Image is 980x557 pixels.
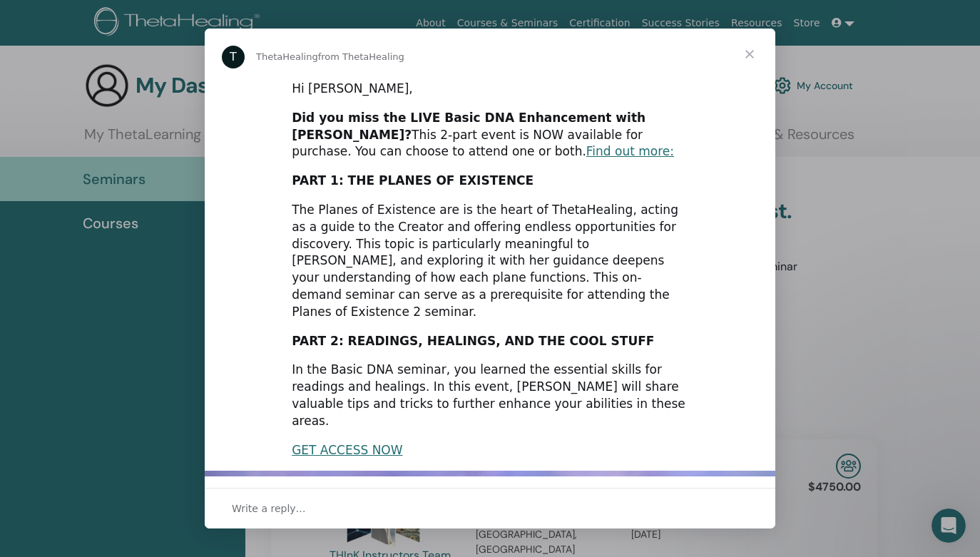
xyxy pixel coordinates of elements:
[232,499,306,518] span: Write a reply…
[724,29,775,80] span: Close
[292,443,402,457] a: GET ACCESS NOW
[256,51,318,62] span: ThetaHealing
[292,362,688,429] div: In the Basic DNA seminar, you learned the essential skills for readings and healings. In this eve...
[292,111,645,142] b: Did you miss the LIVE Basic DNA Enhancement with [PERSON_NAME]?
[292,202,688,321] div: The Planes of Existence are is the heart of ThetaHealing, acting as a guide to the Creator and of...
[205,488,775,528] div: Open conversation and reply
[586,144,674,158] a: Find out more:
[292,81,688,98] div: Hi [PERSON_NAME],
[292,173,534,188] b: PART 1: THE PLANES OF EXISTENCE
[318,51,404,62] span: from ThetaHealing
[292,334,654,348] b: PART 2: READINGS, HEALINGS, AND THE COOL STUFF
[222,46,245,68] div: Profile image for ThetaHealing
[292,110,688,160] div: This 2-part event is NOW available for purchase. You can choose to attend one or both.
